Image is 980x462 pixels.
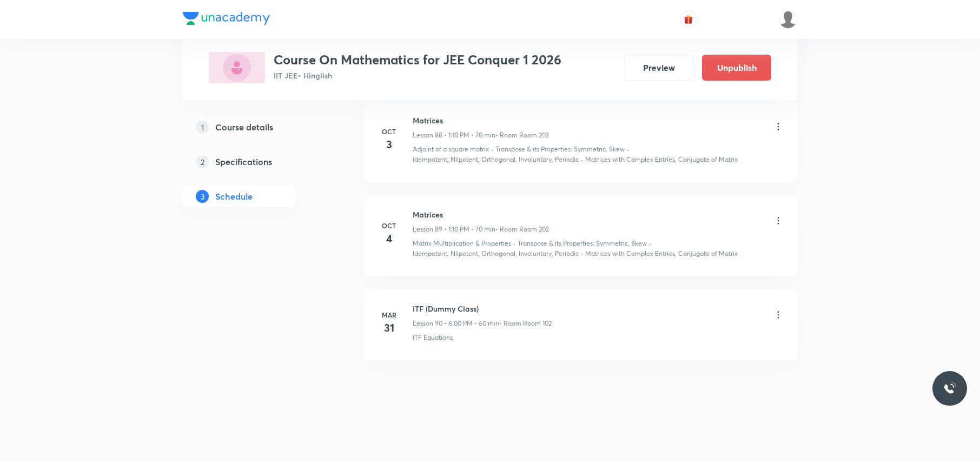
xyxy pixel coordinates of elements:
a: 1Course details [183,116,330,138]
h6: Oct [378,221,400,230]
p: Lesson 89 • 1:10 PM • 70 min [413,225,495,234]
p: Transpose & its Properties: Symmetric, Skew [495,144,625,154]
p: 1 [196,121,209,134]
div: · [649,239,651,248]
h5: Specifications [215,155,272,168]
p: Transpose & its Properties: Symmetric, Skew [518,239,647,248]
a: 2Specifications [183,151,330,173]
h6: Oct [378,127,400,136]
h4: 4 [378,230,400,247]
a: Company Logo [183,12,270,28]
p: Idempotent, Nilpotent, Orthogonal, Involuntary, Periodic [413,249,579,259]
button: avatar [680,11,697,28]
p: • Room Room 202 [495,130,549,140]
h6: ITF (Dummy Class) [413,303,552,314]
p: Matrices with Complex Entries, Conjugate of Matrix [585,249,738,259]
p: Matrix Multiplication & Properties [413,239,511,248]
img: ED7D06C4-BF14-430C-93AE-674BFBE97290_plus.png [209,52,265,83]
div: · [581,249,583,259]
p: • Room Room 202 [495,225,549,234]
p: Idempotent, Nilpotent, Orthogonal, Involuntary, Periodic [413,155,579,164]
p: ITF Equations [413,333,453,342]
button: Unpublish [702,55,771,81]
div: · [627,144,629,154]
img: ttu [943,382,956,395]
p: Adjoint of a square matrix [413,144,489,154]
p: • Room Room 102 [499,319,552,328]
button: Preview [624,55,693,81]
h5: Course details [215,121,273,134]
h4: 31 [378,320,400,336]
h6: Matrices [413,209,549,220]
img: Shubham K Singh [779,10,797,29]
div: · [491,144,493,154]
p: Lesson 90 • 6:00 PM • 60 min [413,319,499,328]
h6: Matrices [413,115,549,126]
p: Matrices with Complex Entries, Conjugate of Matrix [585,155,738,164]
p: IIT JEE • Hinglish [274,70,561,81]
p: Lesson 88 • 1:10 PM • 70 min [413,130,495,140]
p: 2 [196,155,209,168]
div: · [581,155,583,164]
h5: Schedule [215,190,253,203]
img: avatar [684,15,693,24]
p: 3 [196,190,209,203]
h3: Course On Mathematics for JEE Conquer 1 2026 [274,52,561,68]
img: Company Logo [183,12,270,25]
div: · [513,239,515,248]
h4: 3 [378,136,400,153]
h6: Mar [378,310,400,320]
